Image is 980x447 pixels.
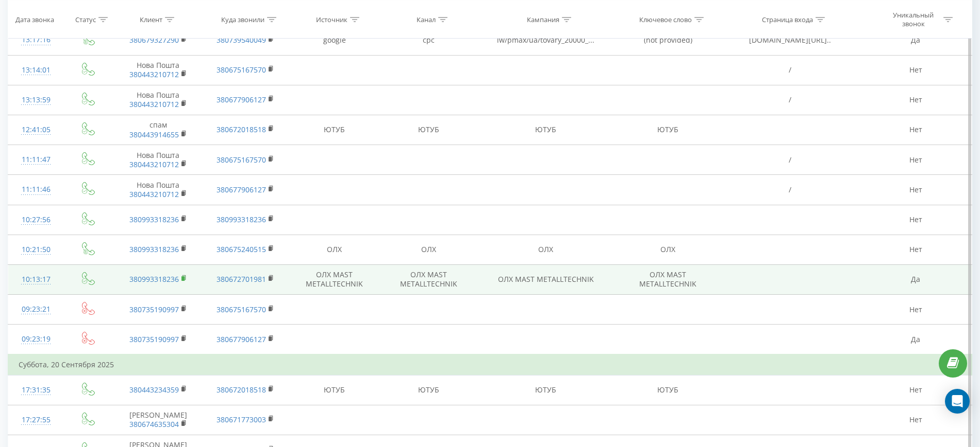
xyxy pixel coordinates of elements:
[129,35,179,45] a: 380679327290
[860,145,972,175] td: Нет
[287,235,381,264] td: ОЛХ
[616,115,720,145] td: ЮТУБ
[129,334,179,344] a: 380735190997
[140,15,162,24] div: Клиент
[129,244,179,254] a: 380993318236
[860,175,972,205] td: Нет
[19,60,54,80] div: 13:14:01
[129,159,179,169] a: 380443210712
[19,120,54,140] div: 12:41:05
[287,264,381,294] td: ОЛХ MAST METALLTECHNIK
[476,115,616,145] td: ЮТУБ
[720,85,860,115] td: /
[19,329,54,349] div: 09:23:19
[860,405,972,435] td: Нет
[19,380,54,400] div: 17:31:35
[860,325,972,355] td: Да
[616,264,720,294] td: ОЛХ MAST METALLTECHNIK
[113,175,204,205] td: Нова Пошта
[217,185,266,194] a: 380677906127
[217,35,266,45] a: 380739540049
[129,385,179,395] a: 380443234359
[860,375,972,405] td: Нет
[129,274,179,284] a: 380993318236
[129,214,179,224] a: 380993318236
[476,235,616,264] td: ОЛХ
[749,35,831,45] span: [DOMAIN_NAME][URL]..
[860,115,972,145] td: Нет
[19,90,54,110] div: 13:13:59
[287,115,381,145] td: ЮТУБ
[113,145,204,175] td: Нова Пошта
[129,419,179,429] a: 380674635304
[886,11,941,28] div: Уникальный звонок
[217,124,266,134] a: 380672018518
[860,264,972,294] td: Да
[217,274,266,284] a: 380672701981
[129,69,179,79] a: 380443210712
[129,130,179,139] a: 380443914655
[720,145,860,175] td: /
[616,375,720,405] td: ЮТУБ
[217,155,266,165] a: 380675167570
[217,65,266,75] a: 380675167570
[762,15,813,24] div: Страница входа
[19,270,54,290] div: 10:13:17
[129,189,179,199] a: 380443210712
[217,244,266,254] a: 380675240515
[113,115,204,145] td: спам
[19,180,54,200] div: 11:11:46
[221,15,264,24] div: Куда звонили
[217,305,266,314] a: 380675167570
[476,264,616,294] td: ОЛХ MAST METALLTECHNIK
[217,385,266,395] a: 380672018518
[639,15,692,24] div: Ключевое слово
[287,25,381,55] td: google
[113,405,204,435] td: [PERSON_NAME]
[19,210,54,230] div: 10:27:56
[19,240,54,260] div: 10:21:50
[287,375,381,405] td: ЮТУБ
[860,85,972,115] td: Нет
[19,150,54,170] div: 11:11:47
[476,375,616,405] td: ЮТУБ
[616,235,720,264] td: ОЛХ
[381,235,476,264] td: ОЛХ
[19,410,54,430] div: 17:27:55
[381,25,476,55] td: cpc
[381,375,476,405] td: ЮТУБ
[527,15,559,24] div: Кампания
[129,99,179,109] a: 380443210712
[113,55,204,85] td: Нова Пошта
[860,235,972,264] td: Нет
[860,25,972,55] td: Да
[381,264,476,294] td: ОЛХ MAST METALLTECHNIK
[113,85,204,115] td: Нова Пошта
[217,95,266,104] a: 380677906127
[217,214,266,224] a: 380993318236
[720,55,860,85] td: /
[860,295,972,325] td: Нет
[720,175,860,205] td: /
[860,205,972,235] td: Нет
[381,115,476,145] td: ЮТУБ
[417,15,436,24] div: Канал
[217,415,266,424] a: 380671773003
[945,389,970,414] div: Open Intercom Messenger
[15,15,54,24] div: Дата звонка
[616,25,720,55] td: (not provided)
[217,334,266,344] a: 380677906127
[497,35,594,45] span: iw/pmax/ua/tovary_20000_...
[75,15,96,24] div: Статус
[19,299,54,319] div: 09:23:21
[129,305,179,314] a: 380735190997
[19,30,54,50] div: 13:17:16
[316,15,347,24] div: Источник
[8,354,972,375] td: Суббота, 20 Сентября 2025
[860,55,972,85] td: Нет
